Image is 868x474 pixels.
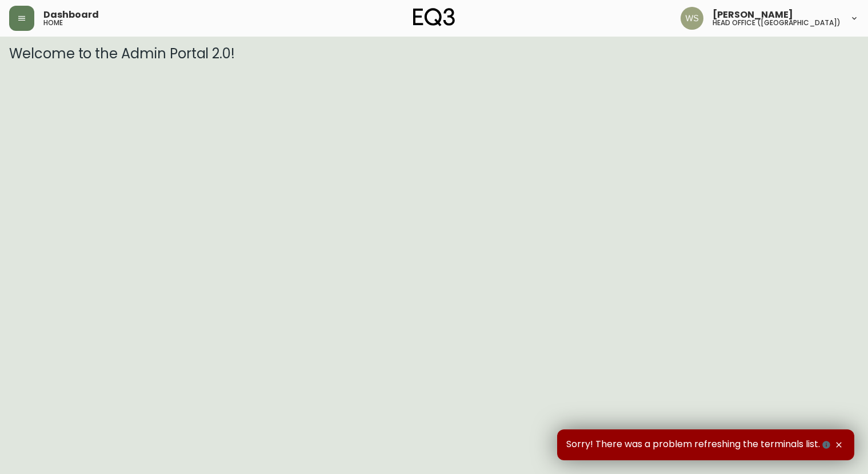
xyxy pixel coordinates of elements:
[43,10,99,19] span: Dashboard
[713,19,841,26] h5: head office ([GEOGRAPHIC_DATA])
[9,46,859,62] h3: Welcome to the Admin Portal 2.0!
[413,8,455,26] img: logo
[713,10,793,19] span: [PERSON_NAME]
[681,7,703,30] img: d421e764c7328a6a184e62c810975493
[566,439,833,451] span: Sorry! There was a problem refreshing the terminals list.
[43,19,63,26] h5: home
